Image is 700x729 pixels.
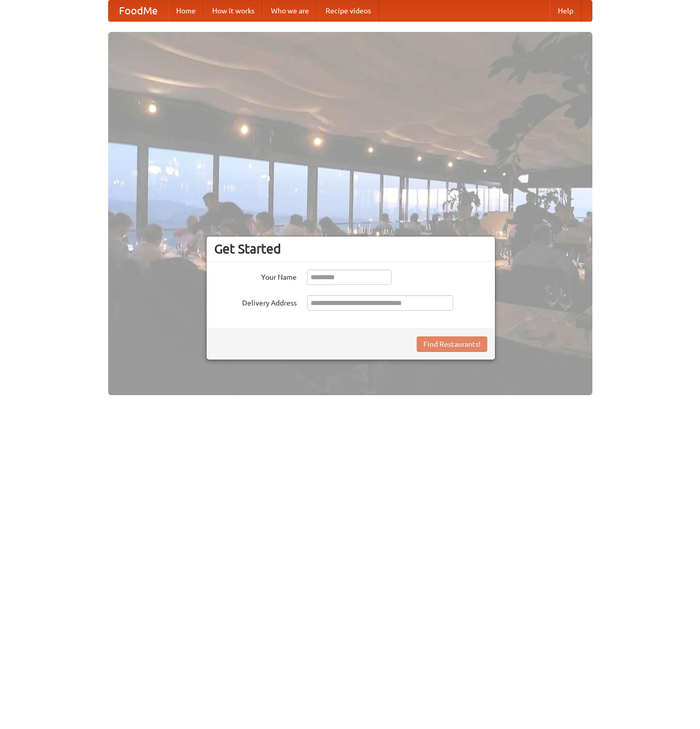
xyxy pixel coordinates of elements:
[109,1,168,21] a: FoodMe
[263,1,317,21] a: Who we are
[168,1,204,21] a: Home
[550,1,582,21] a: Help
[214,295,297,308] label: Delivery Address
[214,269,297,282] label: Your Name
[417,336,487,352] button: Find Restaurants!
[204,1,263,21] a: How it works
[214,241,487,257] h3: Get Started
[317,1,379,21] a: Recipe videos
